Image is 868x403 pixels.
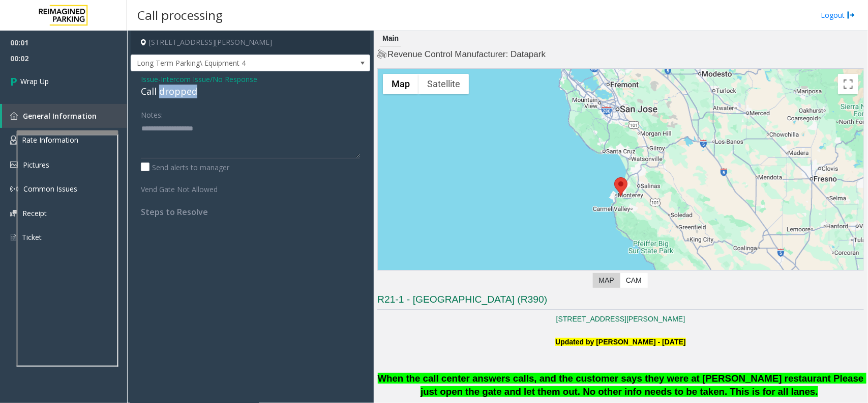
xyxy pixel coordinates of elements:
[593,273,620,288] label: Map
[10,233,17,242] img: 'icon'
[614,177,627,196] div: 200 Fred Kane Drive, Monterey, CA
[620,273,648,288] label: CAM
[377,293,864,310] h3: R21-1 - [GEOGRAPHIC_DATA] (R390)
[20,76,49,87] span: Wrap Up
[131,55,322,71] span: Long Term Parking\ Equipment 4
[418,74,469,94] button: Show satellite imagery
[383,74,418,94] button: Show street map
[141,85,360,98] div: Call dropped
[10,112,18,120] img: 'icon'
[2,104,127,128] a: General Information
[556,315,685,323] a: [STREET_ADDRESS][PERSON_NAME]
[377,48,864,61] h4: Revenue Control Manufacturer: Datapark
[838,74,858,94] button: Toggle fullscreen view
[161,74,257,85] span: Intercom Issue/No Response
[131,31,370,55] h4: [STREET_ADDRESS][PERSON_NAME]
[158,74,257,84] span: -
[380,31,401,47] div: Main
[555,338,685,346] b: Updated by [PERSON_NAME] - [DATE]
[10,136,17,145] img: 'icon'
[141,162,229,173] label: Send alerts to manager
[10,210,17,217] img: 'icon'
[378,373,866,397] span: When the call center answers calls, and the customer says they were at [PERSON_NAME] restaurant P...
[10,162,18,168] img: 'icon'
[138,180,232,195] label: Vend Gate Not Allowed
[141,207,360,217] h4: Steps to Resolve
[10,185,18,193] img: 'icon'
[847,10,855,20] img: logout
[141,74,158,85] span: Issue
[132,3,228,28] h3: Call processing
[23,111,97,121] span: General Information
[821,10,855,20] a: Logout
[141,106,163,120] label: Notes:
